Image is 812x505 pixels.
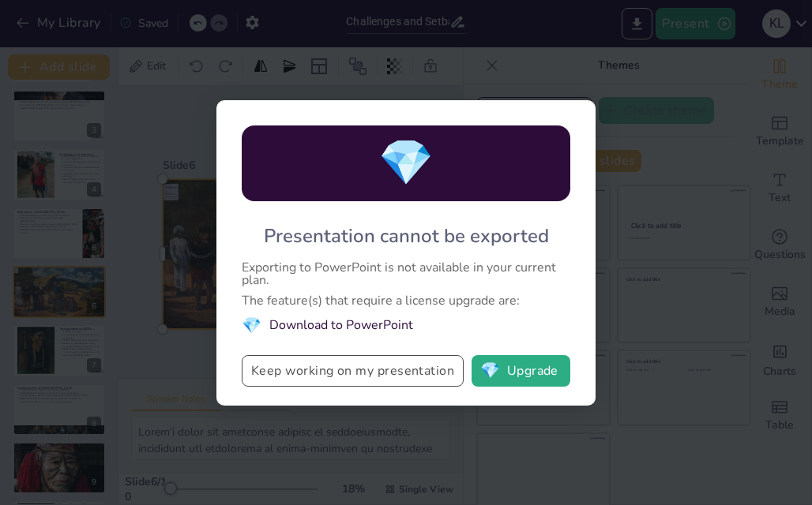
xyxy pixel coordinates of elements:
span: diamond [480,363,500,379]
li: Download to PowerPoint [242,315,570,336]
span: diamond [378,133,434,193]
button: diamondUpgrade [472,355,570,387]
div: The feature(s) that require a license upgrade are: [242,294,570,307]
div: Exporting to PowerPoint is not available in your current plan. [242,261,570,286]
button: Keep working on my presentation [242,355,464,387]
div: Presentation cannot be exported [264,223,549,249]
span: diamond [242,315,261,336]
